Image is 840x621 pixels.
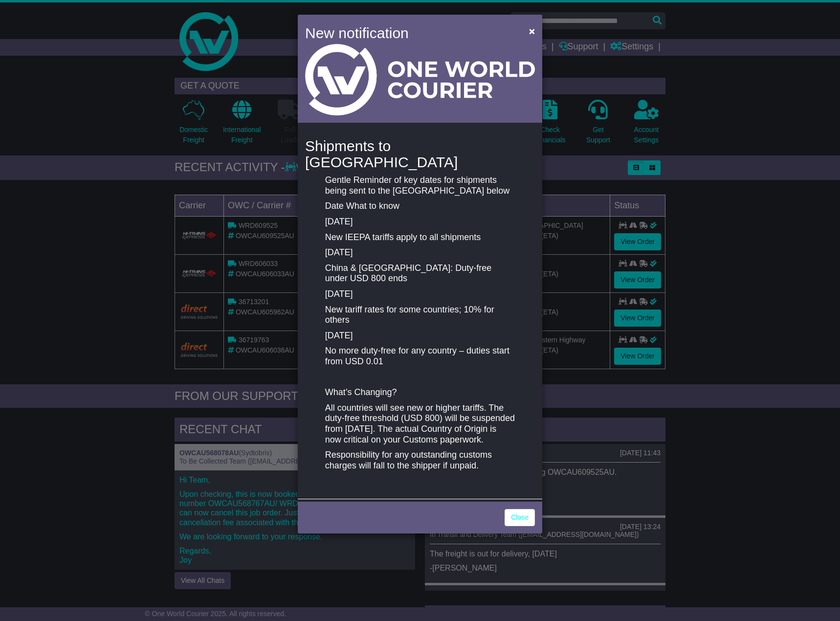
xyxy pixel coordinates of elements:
button: Close [524,21,540,41]
p: [DATE] [325,217,515,227]
p: China & [GEOGRAPHIC_DATA]: Duty-free under USD 800 ends [325,263,515,284]
p: Gentle Reminder of key dates for shipments being sent to the [GEOGRAPHIC_DATA] below [325,175,515,196]
p: What’s Changing? [325,387,515,398]
h4: Shipments to [GEOGRAPHIC_DATA] [305,138,535,170]
p: All countries will see new or higher tariffs. The duty-free threshold (USD 800) will be suspended... [325,403,515,445]
p: New tariff rates for some countries; 10% for others [325,305,515,326]
span: × [529,25,535,37]
p: Responsibility for any outstanding customs charges will fall to the shipper if unpaid. [325,450,515,471]
p: [DATE] [325,331,515,341]
p: [DATE] [325,289,515,300]
p: [DATE] [325,247,515,258]
p: New IEEPA tariffs apply to all shipments [325,232,515,243]
p: Date What to know [325,201,515,212]
p: No more duty-free for any country – duties start from USD 0.01 [325,346,515,367]
a: Close [505,509,535,526]
h4: New notification [305,22,515,44]
img: Light [305,44,535,115]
